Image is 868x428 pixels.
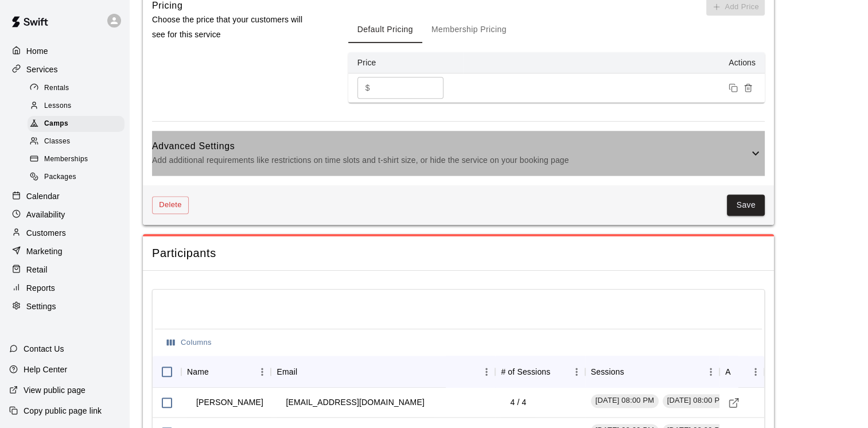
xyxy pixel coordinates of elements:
button: Sort [550,364,566,380]
div: Sessions [585,356,720,388]
button: Menu [478,363,495,380]
div: Email [271,356,495,388]
button: Delete [152,196,189,214]
div: Memberships [28,151,124,168]
a: Lessons [28,97,129,115]
td: [EMAIL_ADDRESS][DOMAIN_NAME] [277,387,433,418]
button: Sort [624,364,640,380]
a: Camps [28,115,129,133]
span: Memberships [44,154,88,165]
a: Memberships [28,151,129,169]
td: 4 / 4 [501,387,535,418]
a: Settings [9,298,120,315]
button: Menu [568,363,585,380]
p: Services [26,64,58,75]
a: Availability [9,206,120,223]
button: Menu [747,363,764,380]
span: Rentals [44,83,69,94]
button: Menu [254,363,271,380]
a: Retail [9,261,120,278]
a: Marketing [9,243,120,260]
p: Retail [26,264,48,275]
button: Membership Pricing [422,15,516,43]
a: Rentals [28,79,129,97]
a: Visit customer profile [725,394,742,411]
button: Save [727,194,765,216]
span: Classes [44,136,70,147]
a: Classes [28,133,129,151]
div: Classes [28,134,124,150]
button: Default Pricing [348,15,422,43]
button: Select columns [164,334,215,352]
p: Settings [26,301,56,312]
button: Sort [297,364,313,380]
a: Home [9,42,120,60]
div: Sessions [591,356,624,388]
a: Reports [9,279,120,297]
th: Actions [463,52,765,73]
a: Services [9,61,120,78]
span: Lessons [44,100,72,112]
div: Name [181,356,271,388]
span: [DATE] 08:00 PM [663,395,730,406]
span: [DATE] 08:00 PM [591,395,659,406]
button: Duplicate price [726,80,741,95]
p: Availability [26,209,65,220]
button: Sort [209,364,225,380]
a: Calendar [9,188,120,205]
div: Actions [725,356,731,388]
a: Customers [9,224,120,242]
div: Actions [719,356,764,388]
p: Calendar [26,190,60,202]
p: Reports [26,282,55,294]
th: Price [348,52,463,73]
p: Home [26,45,48,57]
p: Add additional requirements like restrictions on time slots and t-shirt size, or hide the service... [152,153,749,168]
p: $ [365,82,370,94]
p: Help Center [24,364,67,375]
span: Camps [44,118,68,130]
button: Menu [702,363,719,380]
a: Packages [28,169,129,186]
td: [PERSON_NAME] [187,387,273,418]
div: Name [187,356,209,388]
p: Copy public page link [24,405,102,417]
button: Remove price [741,80,756,95]
button: Sort [731,364,747,380]
div: # of Sessions [501,356,550,388]
p: Contact Us [24,343,64,355]
p: Customers [26,227,66,239]
div: Packages [28,169,124,185]
span: Packages [44,172,76,183]
div: Advanced SettingsAdd additional requirements like restrictions on time slots and t-shirt size, or... [152,131,765,176]
div: Lessons [28,98,124,114]
h6: Advanced Settings [152,139,749,154]
p: Marketing [26,246,63,257]
p: Choose the price that your customers will see for this service [152,13,312,41]
p: View public page [24,384,85,396]
div: Email [277,356,297,388]
span: Participants [152,246,765,261]
div: Camps [28,116,124,132]
div: # of Sessions [495,356,585,388]
div: Rentals [28,80,124,96]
